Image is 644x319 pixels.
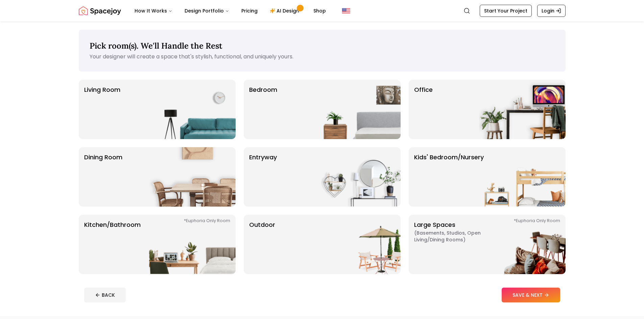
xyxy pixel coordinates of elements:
img: Outdoor [314,215,401,274]
a: Start Your Project [480,5,532,17]
a: Spacejoy [79,4,121,18]
img: entryway [314,147,401,207]
p: Office [414,85,433,134]
button: Design Portfolio [179,4,235,18]
p: Kids' Bedroom/Nursery [414,153,484,201]
p: Large Spaces [414,220,499,269]
a: Login [537,5,566,17]
span: Pick room(s). We'll Handle the Rest [90,41,222,51]
a: AI Design [264,4,307,18]
img: Kitchen/Bathroom *Euphoria Only [149,215,236,274]
img: United States [342,7,350,15]
img: Dining Room [149,147,236,207]
button: SAVE & NEXT [502,288,560,302]
img: Spacejoy Logo [79,4,121,18]
p: Dining Room [84,153,122,201]
button: How It Works [129,4,178,18]
nav: Main [129,4,331,18]
p: Kitchen/Bathroom [84,220,141,269]
p: Outdoor [249,220,275,269]
p: Bedroom [249,85,277,134]
img: Office [479,80,566,139]
img: Living Room [149,80,236,139]
img: Kids' Bedroom/Nursery [479,147,566,207]
img: Large Spaces *Euphoria Only [479,215,566,274]
button: BACK [84,288,126,302]
p: Your designer will create a space that's stylish, functional, and uniquely yours. [90,53,555,61]
a: Shop [308,4,331,18]
p: entryway [249,153,277,201]
img: Bedroom [314,80,401,139]
p: Living Room [84,85,120,134]
span: ( Basements, Studios, Open living/dining rooms ) [414,230,499,243]
a: Pricing [236,4,263,18]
